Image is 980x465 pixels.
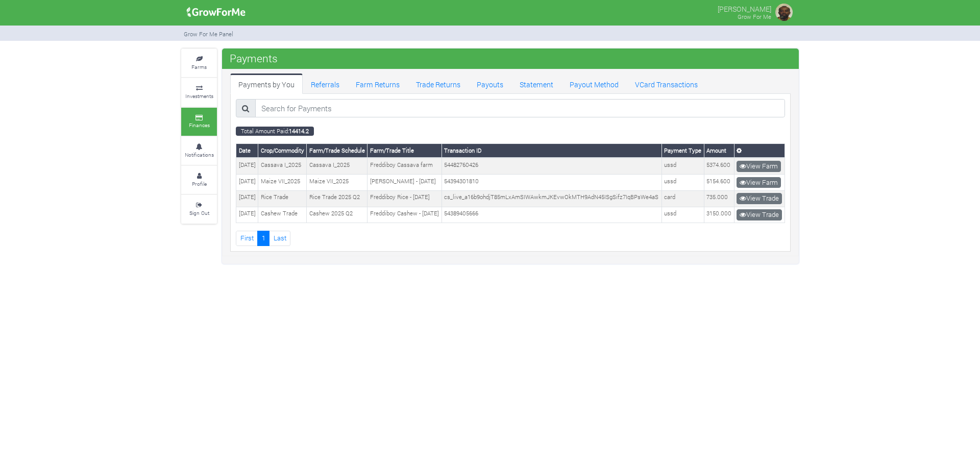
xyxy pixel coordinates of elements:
[189,121,210,129] small: Finances
[185,92,213,100] small: Investments
[704,158,734,174] td: 5374.600
[258,175,307,191] td: Maize VII_2025
[661,190,704,207] td: card
[258,190,307,207] td: Rice Trade
[367,207,442,223] td: Freddiboy Cashew - [DATE]
[236,190,258,207] td: [DATE]
[661,144,704,158] th: Payment Type
[184,30,233,38] small: Grow For Me Panel
[367,144,442,158] th: Farm/Trade Title
[181,195,217,223] a: Sign Out
[307,190,367,207] td: Rice Trade 2025 Q2
[258,144,307,158] th: Crop/Commodity
[258,158,307,174] td: Cassava I_2025
[367,190,442,207] td: Freddiboy Rice - [DATE]
[181,78,217,106] a: Investments
[738,13,771,20] small: Grow For Me
[236,175,258,191] td: [DATE]
[289,127,309,135] b: 14414.2
[469,74,511,94] a: Payouts
[511,74,561,94] a: Statement
[367,158,442,174] td: Freddiboy Cassava farm
[181,49,217,77] a: Farms
[737,177,781,188] a: View Farm
[191,63,207,70] small: Farms
[718,2,771,14] p: [PERSON_NAME]
[307,144,367,158] th: Farm/Trade Schedule
[236,127,314,136] small: Total Amount Paid:
[307,175,367,191] td: Maize VII_2025
[181,137,217,165] a: Notifications
[227,48,280,68] span: Payments
[408,74,469,94] a: Trade Returns
[236,231,258,246] a: First
[230,74,303,94] a: Payments by You
[442,207,661,223] td: 54389405666
[236,231,785,246] nav: Page Navigation
[704,190,734,207] td: 735.000
[774,2,794,22] img: growforme image
[627,74,706,94] a: VCard Transactions
[269,231,290,246] a: Last
[181,166,217,194] a: Profile
[737,193,782,204] a: View Trade
[257,231,269,246] a: 1
[236,207,258,223] td: [DATE]
[661,158,704,174] td: ussd
[442,144,661,158] th: Transaction ID
[183,2,249,22] img: growforme image
[704,207,734,223] td: 3150.000
[561,74,627,94] a: Payout Method
[303,74,348,94] a: Referrals
[255,99,785,117] input: Search for Payments
[704,175,734,191] td: 5154.600
[307,207,367,223] td: Cashew 2025 Q2
[348,74,408,94] a: Farm Returns
[189,209,209,216] small: Sign Out
[192,180,207,187] small: Profile
[236,144,258,158] th: Date
[661,175,704,191] td: ussd
[185,151,214,158] small: Notifications
[661,207,704,223] td: ussd
[737,209,782,221] a: View Trade
[737,161,781,172] a: View Farm
[442,190,661,207] td: cs_live_a16b9ohdjT85mLxAmSIWAwkmJKEvwOkMTH9AdN45ISgSifz7IqBPsWe4aS
[367,175,442,191] td: [PERSON_NAME] - [DATE]
[307,158,367,174] td: Cassava I_2025
[704,144,734,158] th: Amount
[442,175,661,191] td: 54394301810
[442,158,661,174] td: 54482760426
[236,158,258,174] td: [DATE]
[181,108,217,136] a: Finances
[258,207,307,223] td: Cashew Trade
